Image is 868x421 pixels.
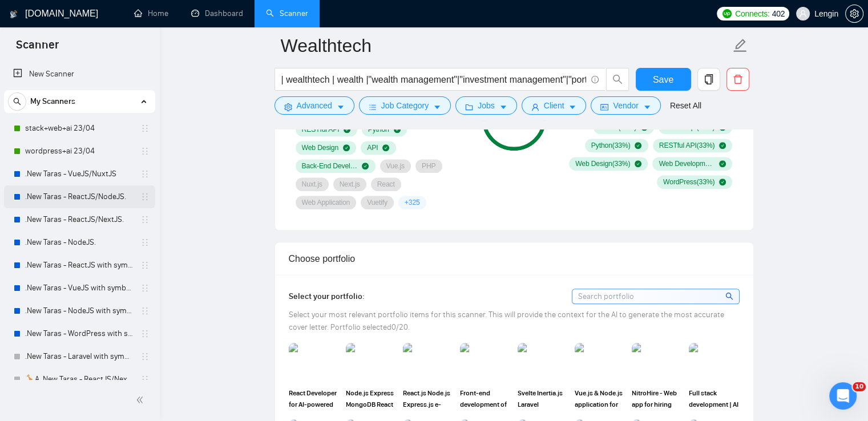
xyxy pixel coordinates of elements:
[289,292,365,301] span: Select your portfolio:
[140,215,150,224] span: holder
[544,99,564,112] span: Client
[635,142,641,149] span: check-circle
[725,290,735,302] span: search
[636,68,691,91] button: Save
[465,103,473,111] span: folder
[191,9,243,18] a: dashboardDashboard
[719,142,726,149] span: check-circle
[460,387,510,410] span: Front-end development of SaaS product for DevOps
[140,124,150,133] span: holder
[653,72,673,87] span: Save
[266,9,308,18] a: searchScanner
[381,99,429,112] span: Job Category
[4,63,155,86] li: New Scanner
[635,160,641,167] span: check-circle
[140,375,150,384] span: holder
[698,74,720,84] span: copy
[726,68,749,91] button: delete
[670,99,701,112] a: Reset All
[572,289,739,303] input: Search portfolio
[600,103,608,111] span: idcard
[136,394,147,406] span: double-left
[591,141,631,150] span: Python ( 33 %)
[289,310,724,332] span: Select your most relevant portfolio items for this scanner. This will provide the context for the...
[25,368,134,391] a: 🦒A .New Taras - ReactJS/NextJS usual 23/04
[643,103,651,111] span: caret-down
[7,37,68,60] span: Scanner
[607,74,628,84] span: search
[719,179,726,185] span: check-circle
[13,63,146,86] a: New Scanner
[367,198,387,207] span: Vuetify
[846,9,863,18] span: setting
[853,382,866,391] span: 10
[140,284,150,293] span: holder
[30,90,75,113] span: My Scanners
[799,10,807,18] span: user
[697,68,720,91] button: copy
[289,387,339,410] span: React Developer for AI-powered software | full stack developer
[722,9,732,18] img: upwork-logo.png
[591,96,660,115] button: idcardVendorcaret-down
[25,231,134,254] a: .New Taras - NodeJS.
[302,180,322,189] span: Nuxt.js
[382,144,389,151] span: check-circle
[829,382,857,410] iframe: Intercom live chat
[606,68,629,91] button: search
[422,161,436,171] span: PHP
[772,7,784,20] span: 402
[346,343,396,383] img: portfolio thumbnail image
[140,192,150,201] span: holder
[25,185,134,208] a: .New Taras - ReactJS/NodeJS.
[727,74,749,84] span: delete
[140,329,150,338] span: holder
[274,96,354,115] button: settingAdvancedcaret-down
[140,169,150,179] span: holder
[289,343,339,383] img: portfolio thumbnail image
[518,387,568,410] span: Svelte Inertia.js Laravel Developer - Autobiography AI application
[25,345,134,368] a: .New Taras - Laravel with symbols
[302,161,358,171] span: Back-End Development
[302,198,350,207] span: Web Application
[297,99,332,112] span: Advanced
[531,103,539,111] span: user
[403,387,453,410] span: React.js Node.js Express.js e-commerce | Full Stack React Developer
[25,208,134,231] a: .New Taras - ReactJS/NextJS.
[25,163,134,185] a: .New Taras - VueJS/NuxtJS
[568,103,576,111] span: caret-down
[25,277,134,299] a: .New Taras - VueJS with symbols
[405,198,420,207] span: + 325
[367,143,378,152] span: API
[845,9,863,18] a: setting
[733,38,748,53] span: edit
[460,343,510,383] img: portfolio thumbnail image
[9,98,26,106] span: search
[522,96,587,115] button: userClientcaret-down
[659,159,714,168] span: Web Development ( 33 %)
[359,96,451,115] button: barsJob Categorycaret-down
[340,180,360,189] span: Next.js
[140,352,150,361] span: holder
[25,322,134,345] a: .New Taras - WordPress with symbols
[8,92,26,111] button: search
[140,147,150,156] span: holder
[632,343,682,383] img: portfolio thumbnail image
[281,72,586,87] input: Search Freelance Jobs...
[289,242,740,275] div: Choose portfolio
[386,161,405,171] span: Vue.js
[369,103,377,111] span: bars
[140,238,150,247] span: holder
[613,99,638,112] span: Vendor
[689,387,739,410] span: Full stack development | AI assistant chatbot - Vue.js Node.js Laravel
[302,143,339,152] span: Web Design
[343,144,350,151] span: check-circle
[377,180,395,189] span: React
[591,76,599,83] span: info-circle
[140,261,150,270] span: holder
[575,343,625,383] img: portfolio thumbnail image
[689,343,739,383] img: portfolio thumbnail image
[845,5,863,23] button: setting
[455,96,517,115] button: folderJobscaret-down
[433,103,441,111] span: caret-down
[735,7,769,20] span: Connects:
